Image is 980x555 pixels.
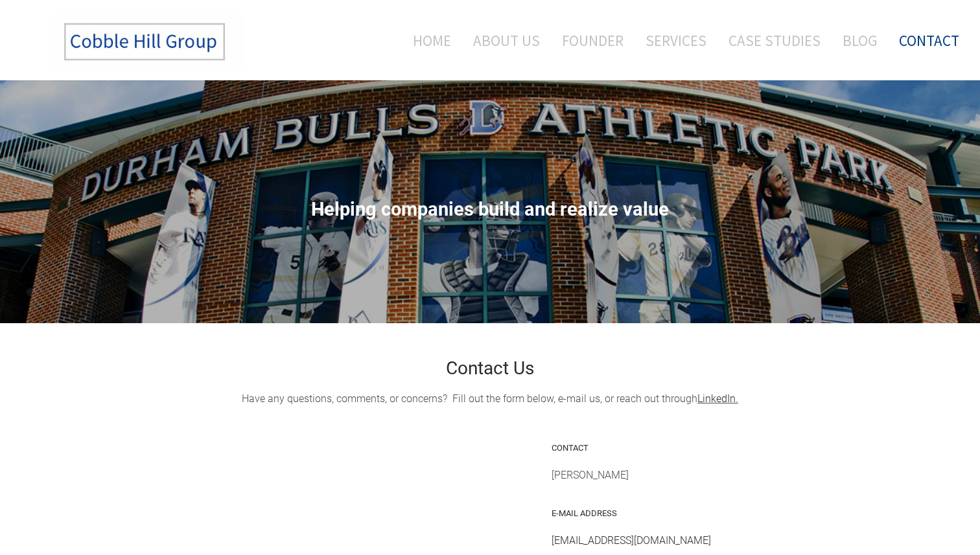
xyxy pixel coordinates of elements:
[697,392,738,405] u: .
[311,198,669,220] span: ​Helping companies build and realize value
[393,14,461,67] a: Home
[552,469,629,481] span: [PERSON_NAME]
[49,14,244,71] img: The Cobble Hill Group LLC
[833,14,887,67] a: Blog
[552,443,589,453] font: CONTACT
[552,534,711,547] a: [EMAIL_ADDRESS][DOMAIN_NAME]
[636,14,716,67] a: Services
[719,14,830,67] a: Case Studies
[697,392,736,405] a: LinkedIn
[552,508,617,518] font: E-MAIL ADDRESS
[889,14,959,67] a: Contact
[179,359,801,378] h2: Contact Us
[463,14,550,67] a: About Us
[552,14,633,67] a: Founder
[179,391,801,407] div: Have any questions, comments, or concerns? Fill out the form below, e-mail us, or reach out through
